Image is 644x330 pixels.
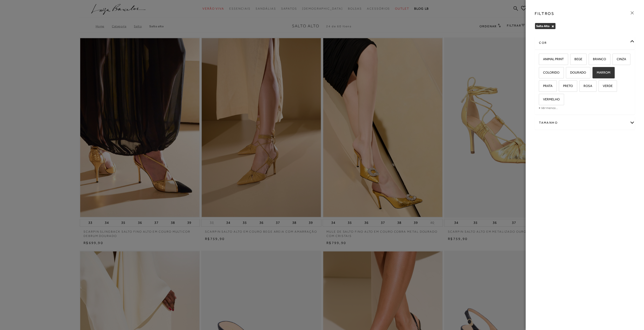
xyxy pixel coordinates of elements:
span: MARROM [593,71,610,74]
input: ANIMAL PRINT [538,57,543,62]
input: MARROM [592,71,597,76]
input: DOURADO [565,71,570,76]
input: CINZA [612,57,617,62]
div: Tamanho [535,116,635,129]
span: PRETO [559,84,573,88]
input: COLORIDO [538,71,543,76]
span: BEGE [571,57,582,61]
a: Ver menos... [541,106,558,110]
span: CINZA [613,57,626,61]
input: ROSA [578,84,584,89]
button: Salto Alto Close [551,25,554,28]
h3: FILTROS [535,11,554,16]
span: - [539,106,540,110]
input: VERDE [598,84,603,89]
div: cor [535,36,635,50]
span: COLORIDO [539,71,559,74]
input: PRETO [558,84,563,89]
input: BRANCO [588,57,593,62]
input: PRATA [538,84,543,89]
span: VERMELHO [539,97,560,101]
span: ROSA [580,84,592,88]
span: PRATA [539,84,552,88]
input: VERMELHO [538,98,543,103]
span: Salto Alto [536,24,550,28]
span: DOURADO [566,71,586,74]
span: VERDE [599,84,613,88]
span: BRANCO [589,57,606,61]
span: ANIMAL PRINT [539,57,564,61]
input: BEGE [569,57,574,62]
